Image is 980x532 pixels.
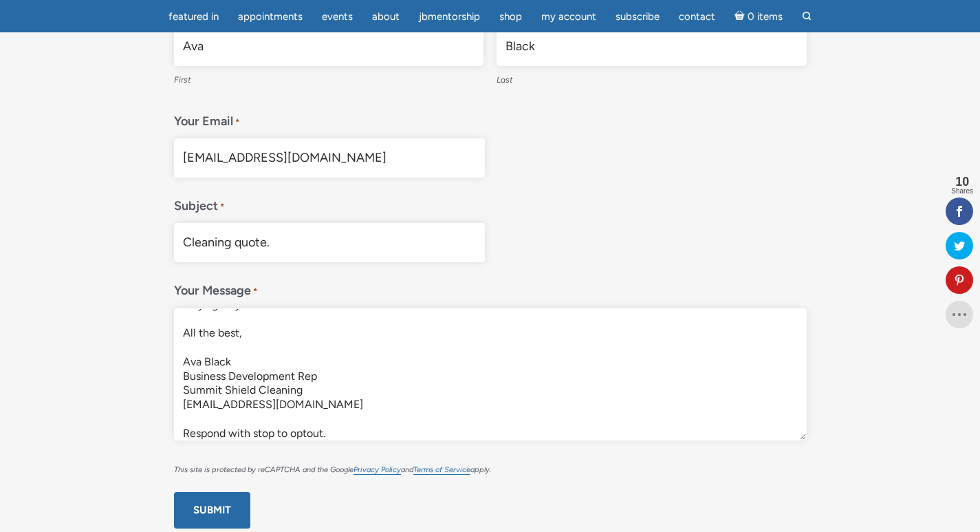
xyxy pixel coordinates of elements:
span: About [372,10,400,23]
label: First [174,66,484,91]
a: JBMentorship [411,3,488,30]
label: Last [497,66,807,91]
a: About [364,3,408,30]
label: Your Email [174,104,239,134]
span: Appointments [238,10,303,23]
a: Events [314,3,361,30]
a: Cart0 items [726,2,791,30]
span: Contact [679,10,715,23]
a: featured in [160,3,227,30]
a: Appointments [230,3,311,30]
span: featured in [168,10,219,23]
a: Privacy Policy [353,465,401,475]
label: Your Message [174,273,257,303]
span: My Account [541,10,596,23]
a: Terms of Service [413,465,470,475]
span: Subscribe [616,10,660,23]
span: Shop [499,10,522,23]
span: Events [322,10,353,23]
label: Subject [174,189,224,218]
a: My Account [533,3,605,30]
a: Subscribe [607,3,668,30]
i: Cart [734,10,748,23]
input: Submit [174,492,250,529]
a: Shop [491,3,530,30]
span: 10 [951,175,973,188]
span: This site is protected by reCAPTCHA and the Google and apply. [174,465,491,475]
span: Shares [951,188,973,195]
a: Contact [671,3,723,30]
span: 0 items [748,12,783,22]
span: JBMentorship [419,10,480,23]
